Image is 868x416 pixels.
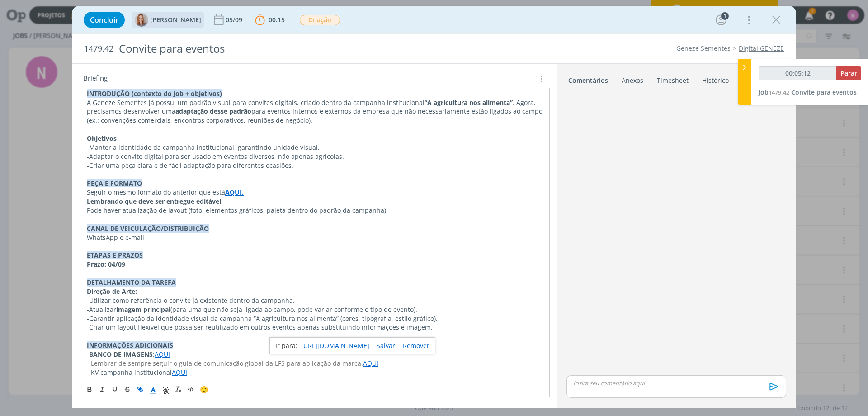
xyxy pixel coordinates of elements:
[135,13,201,27] button: A[PERSON_NAME]
[721,12,729,20] div: 1
[225,188,244,196] a: AQUI.
[791,88,857,96] span: Convite para eventos
[87,341,173,349] strong: INFORMAÇÕES ADICIONAIS
[769,88,789,96] span: 1479.42
[172,368,187,377] a: AQUI
[87,179,142,187] strong: PEÇA E FORMATO
[226,17,244,23] div: 05/09
[198,384,210,395] button: 🙂
[147,384,160,395] span: Cor do Texto
[87,98,542,125] p: A Geneze Sementes já possui um padrão visual para convites digitais, criado dentro da campanha in...
[87,224,209,233] strong: CANAL DE VEICULAÇÃO/DISTRIBUIÇÃO
[714,13,728,27] button: 1
[87,323,542,332] p: -Criar um layout flexível que possa ser reutilizado em outros eventos apenas substituindo informa...
[87,188,542,197] p: Seguir o mesmo formato do anterior que está
[363,359,378,368] a: AQUI
[83,73,108,85] span: Briefing
[676,44,731,53] a: Geneze Sementes
[116,305,170,314] strong: imagem principal
[90,16,118,24] span: Concluir
[89,350,153,359] strong: BANCO DE IMAGENS
[622,76,643,85] div: Anexos
[269,15,285,24] span: 00:15
[115,38,489,60] div: Convite para eventos
[87,152,542,161] p: -Adaptar o convite digital para ser usado em eventos diversos, não apenas agrícolas.
[84,12,125,28] button: Concluir
[87,350,542,359] p: - :
[200,385,208,394] span: 🙂
[87,359,363,368] span: - Lembrar de sempre seguir o guia de comunicação global da LFS para aplicação da marca.
[840,69,857,77] span: Parar
[150,17,201,23] span: [PERSON_NAME]
[87,296,542,305] p: -Utilizar como referência o convite já existente dentro da campanha.
[87,287,137,296] strong: Direção de Arte:
[175,107,251,115] strong: adaptação desse padrão
[87,161,542,170] p: -Criar uma peça clara e de fácil adaptação para diferentes ocasiões.
[87,251,143,259] strong: ETAPAS E PRAZOS
[87,206,542,215] p: Pode haver atualização de layout (foto, elementos gráficos, paleta dentro do padrão da campanha).
[253,13,287,27] button: 00:15
[87,197,223,206] strong: Lembrando que deve ser entregue editável.
[87,134,117,143] strong: Objetivos
[299,14,340,26] button: Criação
[702,72,729,85] a: Histórico
[301,340,369,352] a: [URL][DOMAIN_NAME]
[87,368,542,377] p: - KV campanha institucional
[87,305,542,314] p: -Atualizar (para uma que não seja ligada ao campo, pode variar conforme o tipo de evento).
[87,89,222,98] strong: INTRODUÇÃO (contexto do job + objetivos)
[87,233,542,242] p: WhatsApp e e-mail
[87,143,542,152] p: -Manter a identidade da campanha institucional, garantindo unidade visual.
[739,44,784,53] a: Digital GENEZE
[425,98,513,107] strong: “A agricultura nos alimenta”
[836,66,861,80] button: Parar
[135,13,148,27] img: A
[155,350,170,359] a: AQUI
[87,260,125,268] strong: Prazo: 04/09
[87,314,542,323] p: -Garantir aplicação da identidade visual da campanha “A agricultura nos alimenta” (cores, tipogra...
[568,72,609,85] a: Comentários
[72,6,796,408] div: dialog
[300,15,340,25] span: Criação
[84,44,113,54] span: 1479.42
[160,384,172,395] span: Cor de Fundo
[656,72,689,85] a: Timesheet
[759,88,857,96] a: Job1479.42Convite para eventos
[87,278,176,287] strong: DETALHAMENTO DA TAREFA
